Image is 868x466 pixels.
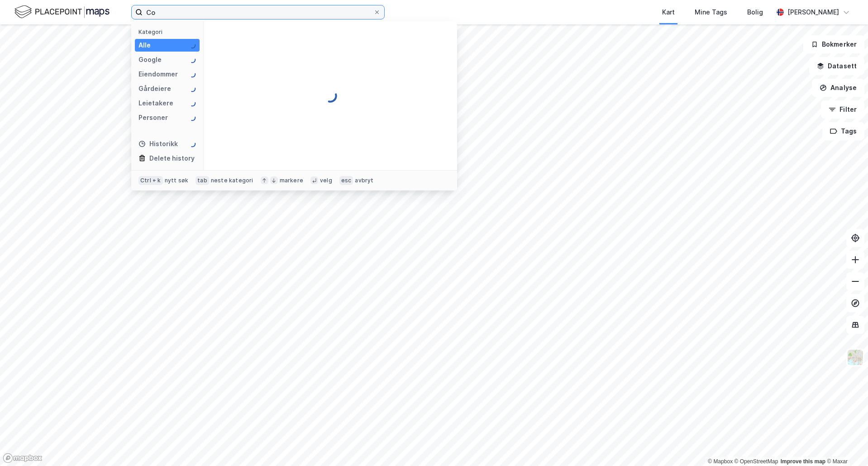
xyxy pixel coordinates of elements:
[189,114,196,121] img: spinner.a6d8c91a73a9ac5275cf975e30b51cfb.svg
[189,100,196,107] img: spinner.a6d8c91a73a9ac5275cf975e30b51cfb.svg
[803,35,864,53] button: Bokmerker
[138,176,163,185] div: Ctrl + k
[812,79,864,97] button: Analyse
[708,458,733,465] a: Mapbox
[847,349,864,366] img: Z
[787,7,839,18] div: [PERSON_NAME]
[138,69,178,80] div: Eiendommer
[138,98,173,109] div: Leietakere
[323,89,338,103] img: spinner.a6d8c91a73a9ac5275cf975e30b51cfb.svg
[149,153,195,164] div: Delete history
[143,5,373,19] input: Søk på adresse, matrikkel, gårdeiere, leietakere eller personer
[280,177,303,184] div: markere
[189,85,196,92] img: spinner.a6d8c91a73a9ac5275cf975e30b51cfb.svg
[3,453,43,463] a: Mapbox homepage
[196,176,209,185] div: tab
[138,54,162,65] div: Google
[138,29,200,35] div: Kategori
[138,138,178,149] div: Historikk
[138,112,168,123] div: Personer
[695,7,727,18] div: Mine Tags
[662,7,675,18] div: Kart
[138,40,151,51] div: Alle
[823,423,868,466] iframe: Chat Widget
[809,57,864,75] button: Datasett
[355,177,373,184] div: avbryt
[821,100,864,119] button: Filter
[211,177,253,184] div: neste kategori
[189,56,196,63] img: spinner.a6d8c91a73a9ac5275cf975e30b51cfb.svg
[734,458,778,465] a: OpenStreetMap
[14,4,110,20] img: logo.f888ab2527a4732fd821a326f86c7f29.svg
[189,42,196,49] img: spinner.a6d8c91a73a9ac5275cf975e30b51cfb.svg
[339,176,353,185] div: esc
[823,423,868,466] div: Kontrollprogram for chat
[781,458,825,465] a: Improve this map
[822,122,864,140] button: Tags
[165,177,189,184] div: nytt søk
[747,7,763,18] div: Bolig
[189,140,196,147] img: spinner.a6d8c91a73a9ac5275cf975e30b51cfb.svg
[138,83,171,94] div: Gårdeiere
[320,177,332,184] div: velg
[189,71,196,78] img: spinner.a6d8c91a73a9ac5275cf975e30b51cfb.svg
